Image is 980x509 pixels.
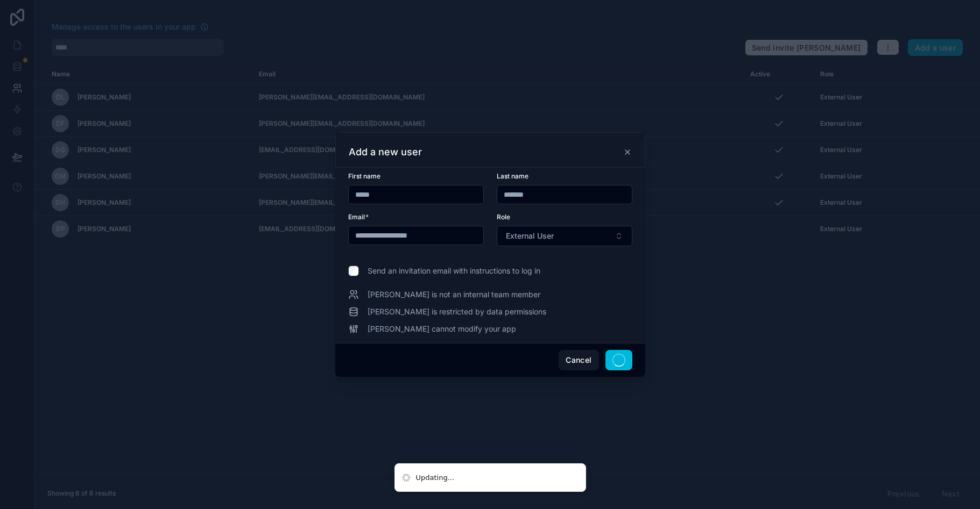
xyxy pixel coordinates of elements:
span: [PERSON_NAME] cannot modify your app [368,324,516,334]
div: Updating... [416,472,455,483]
span: Last name [497,172,528,180]
button: Select Button [497,226,632,246]
span: [PERSON_NAME] is restricted by data permissions [368,306,546,317]
span: Role [497,213,510,221]
input: Send an invitation email with instructions to log in [348,266,359,276]
span: Email [348,213,365,221]
span: First name [348,172,380,180]
span: External User [506,231,554,241]
span: [PERSON_NAME] is not an internal team member [368,289,540,300]
h3: Add a new user [349,146,422,159]
button: Cancel [559,350,598,370]
span: Send an invitation email with instructions to log in [368,266,540,276]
